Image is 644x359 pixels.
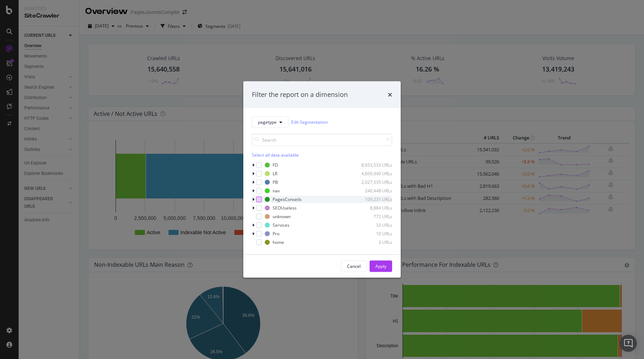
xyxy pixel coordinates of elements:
span: pagetype [258,119,277,125]
div: 4,609,940 URLs [357,171,392,177]
div: unknown [273,213,291,220]
a: Edit Segmentation [291,118,328,126]
input: Search [252,133,392,146]
div: nav [273,188,280,194]
div: PB [273,179,278,185]
div: Select all data available [252,152,392,158]
div: times [388,90,392,99]
div: home [273,239,284,245]
div: 3 URLs [357,239,392,245]
div: LR [273,171,277,177]
div: 33 URLs [357,222,392,228]
div: 240,448 URLs [357,188,392,194]
div: Open Intercom Messenger [620,335,637,352]
div: 109,231 URLs [357,196,392,202]
div: modal [243,82,401,278]
button: Cancel [341,260,367,272]
div: 8,653,533 URLs [357,162,392,168]
div: Cancel [347,263,361,269]
button: pagetype [252,116,288,128]
div: 8,884 URLs [357,205,392,211]
div: PagesConseils [273,196,302,202]
div: Pro [273,231,279,237]
div: Apply [375,263,386,269]
div: Services [273,222,289,228]
div: 10 URLs [357,231,392,237]
div: 772 URLs [357,213,392,220]
div: Filter the report on a dimension [252,90,348,99]
div: SEOUseless [273,205,297,211]
button: Apply [370,260,392,272]
div: 2,027,535 URLs [357,179,392,185]
div: FD [273,162,278,168]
